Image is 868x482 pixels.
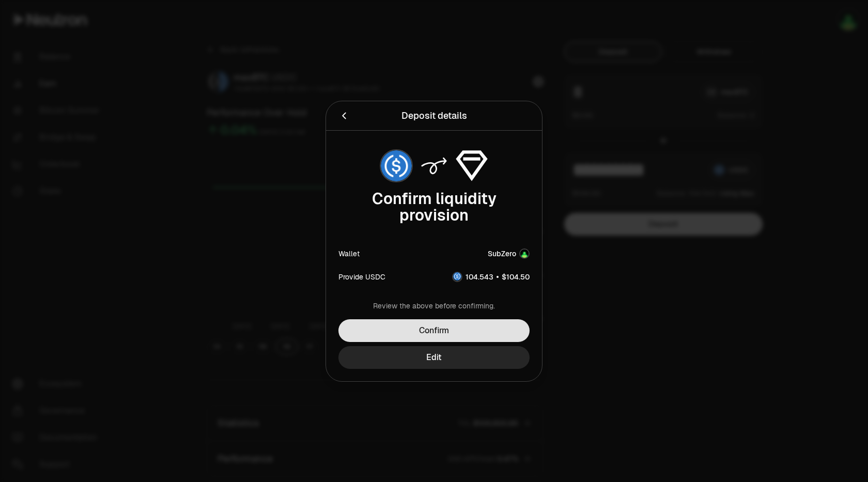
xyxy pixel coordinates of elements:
[520,250,529,258] img: Account Image
[338,319,530,342] button: Confirm
[338,301,530,311] div: Review the above before confirming.
[338,248,360,259] div: Wallet
[338,191,530,224] div: Confirm liquidity provision
[338,271,385,282] div: Provide USDC
[338,346,530,369] button: Edit
[381,150,412,181] img: USDC Logo
[338,108,350,123] button: Back
[488,248,516,259] div: SubZero
[401,108,467,123] div: Deposit details
[453,272,461,281] img: USDC Logo
[488,248,530,259] button: SubZeroAccount Image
